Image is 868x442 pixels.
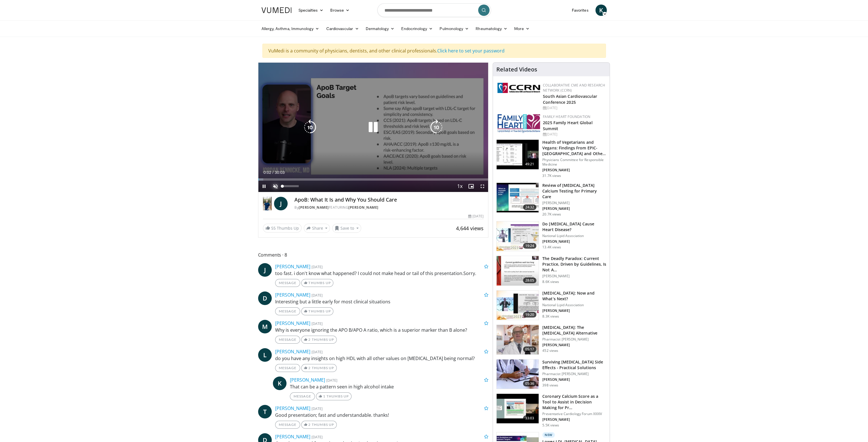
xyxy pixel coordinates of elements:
a: [PERSON_NAME] [275,348,310,355]
img: ce9609b9-a9bf-4b08-84dd-8eeb8ab29fc6.150x105_q85_crop-smart_upscale.jpg [497,325,539,354]
span: 2 [308,337,311,342]
a: Click here to set your password [437,48,505,54]
a: Message [290,392,315,400]
button: Enable picture-in-picture mode [465,181,477,192]
span: 49:21 [523,161,537,167]
a: Specialties [295,5,327,16]
p: 31.7K views [542,174,561,178]
small: [DATE] [311,321,323,326]
a: 33:03 Coronary Calcium Score as a Tool to Assist in Decision Making for Pr… Preventative Cardiolo... [496,394,606,428]
small: [DATE] [311,349,323,354]
a: Favorites [568,5,592,16]
a: [PERSON_NAME] [275,320,310,326]
p: 452 views [542,348,558,353]
span: 28:05 [523,278,537,283]
a: Message [275,336,300,344]
a: 55 Thumbs Up [263,224,302,232]
button: Unmute [270,181,281,192]
p: do you have any insights on high HDL with all other values on [MEDICAL_DATA] being normal? [275,355,489,362]
p: [PERSON_NAME] [542,206,606,211]
div: [DATE] [543,132,605,137]
a: Family Heart Foundation [543,114,590,119]
a: Endocrinology [398,23,436,34]
span: 0:02 [263,170,271,175]
p: Why is everyone ignoring the APO B/APO A ratio, which is a superior marker than B alone? [275,327,489,333]
p: Interesting but a little early for most clinical situations [275,298,489,305]
a: M [258,320,272,333]
a: [PERSON_NAME] [299,205,329,210]
p: Pharmacist [PERSON_NAME] [542,337,606,342]
a: D [258,291,272,305]
h3: Coronary Calcium Score as a Tool to Assist in Decision Making for Pr… [542,394,606,411]
button: Save to [332,224,361,233]
a: K [595,5,607,16]
p: [PERSON_NAME] [542,201,606,205]
div: VuMedi is a community of physicians, dentists, and other clinical professionals. [262,44,606,58]
a: Dermatology [362,23,398,34]
a: Thumbs Up [301,307,333,315]
img: 0bfdbe78-0a99-479c-8700-0132d420b8cd.150x105_q85_crop-smart_upscale.jpg [497,221,539,251]
a: [PERSON_NAME] [290,377,325,383]
a: [PERSON_NAME] [275,292,310,298]
p: too fast. i don't know what happened? I could not make head or tail of this presentation.Sorry. [275,270,489,277]
div: [DATE] [543,105,605,111]
p: [PERSON_NAME] [542,343,606,347]
a: Message [275,279,300,287]
p: [PERSON_NAME] [542,417,606,422]
small: [DATE] [326,378,337,383]
a: Collaborative CME and Research Network (CCRN) [543,83,605,93]
img: 606f2b51-b844-428b-aa21-8c0c72d5a896.150x105_q85_crop-smart_upscale.jpg [497,140,539,169]
p: [PERSON_NAME] [542,239,606,244]
button: Playback Rate [454,181,465,192]
p: Preventative Cardiology Forum XXXIV [542,412,606,416]
small: [DATE] [311,264,323,269]
a: 1 Thumbs Up [316,392,352,400]
h4: ApoB: What It Is and Why You Should Care [294,197,484,203]
p: [PERSON_NAME] [542,308,606,313]
div: Progress Bar [258,178,488,181]
p: National Lipid Association [542,234,606,238]
span: 55 [271,225,276,231]
img: f4af32e0-a3f3-4dd9-8ed6-e543ca885e6d.150x105_q85_crop-smart_upscale.jpg [497,183,539,212]
a: 19:24 Do [MEDICAL_DATA] Cause Heart Disease? National Lipid Association [PERSON_NAME] 13.4K views [496,221,606,251]
a: K [273,377,286,390]
small: [DATE] [311,434,323,439]
p: Pharmacist [PERSON_NAME] [542,372,606,376]
a: [PERSON_NAME] [275,433,310,440]
a: 19:20 [MEDICAL_DATA]: Now and What’s Next? National Lipid Association [PERSON_NAME] 8.3K views [496,290,606,320]
span: 30:03 [275,170,285,175]
a: 49:21 Health of Vegetarians and Vegans: Findings From EPIC-[GEOGRAPHIC_DATA] and Othe… Physicians... [496,139,606,178]
p: That can be a pattern seen in high alcohol intake [290,383,489,390]
h3: Surviving [MEDICAL_DATA] Side Effects - Practical Solutions [542,359,606,371]
img: 96363db5-6b1b-407f-974b-715268b29f70.jpeg.150x105_q85_autocrop_double_scale_upscale_version-0.2.jpg [497,114,540,133]
p: Physicians Committee for Responsible Medicine [542,158,606,167]
a: 2 Thumbs Up [301,421,337,429]
p: 5.5K views [542,423,559,428]
div: [DATE] [468,214,484,219]
button: Pause [258,181,270,192]
a: [PERSON_NAME] [275,263,310,270]
span: J [274,197,288,210]
span: Comments 8 [258,251,489,259]
a: Message [275,364,300,372]
span: 33:03 [523,415,537,421]
a: 05:36 Surviving [MEDICAL_DATA] Side Effects - Practical Solutions Pharmacist [PERSON_NAME] [PERSO... [496,359,606,389]
span: 05:36 [523,381,537,386]
h3: Health of Vegetarians and Vegans: Findings From EPIC-[GEOGRAPHIC_DATA] and Othe… [542,139,606,157]
a: 2 Thumbs Up [301,364,337,372]
a: 05:17 [MEDICAL_DATA]: The [MEDICAL_DATA] Alternative Pharmacist [PERSON_NAME] [PERSON_NAME] 452 v... [496,325,606,355]
small: [DATE] [311,293,323,298]
a: Allergy, Asthma, Immunology [258,23,323,34]
a: South Asian Cardiovascular Conference 2025 [543,94,597,105]
a: [PERSON_NAME] [348,205,378,210]
button: Share [304,224,330,233]
a: 24:32 Review of [MEDICAL_DATA] Calcium Testing for Primary Care [PERSON_NAME] [PERSON_NAME] 20.7K... [496,183,606,217]
a: Thumbs Up [301,279,333,287]
a: J [258,263,272,277]
img: 8e9d5d5d-02fd-4b16-b8b1-4dc8eeb6c5eb.150x105_q85_crop-smart_upscale.jpg [497,291,539,320]
span: 2 [308,422,311,427]
p: New [542,432,555,438]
